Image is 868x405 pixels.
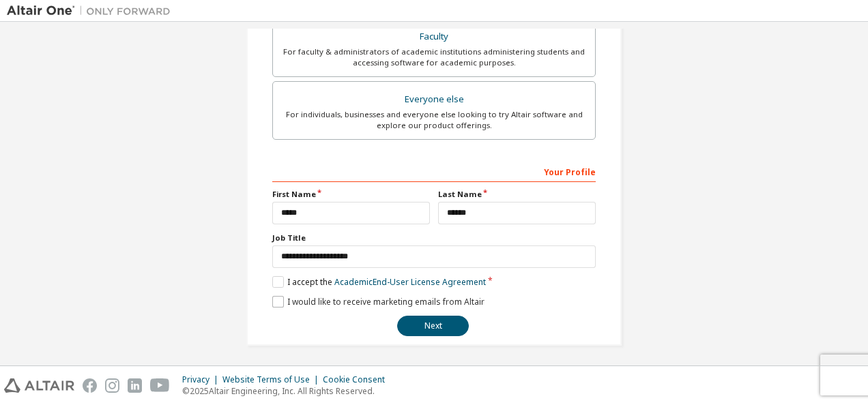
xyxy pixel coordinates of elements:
label: Last Name [438,189,596,200]
p: © 2025 Altair Engineering, Inc. All Rights Reserved. [182,385,393,397]
div: Cookie Consent [323,374,393,385]
div: Your Profile [272,160,596,182]
label: I would like to receive marketing emails from Altair [272,296,484,307]
img: Altair One [7,4,177,18]
div: For faculty & administrators of academic institutions administering students and accessing softwa... [281,46,587,68]
div: Faculty [281,27,587,46]
img: linkedin.svg [128,378,142,393]
img: facebook.svg [83,378,97,393]
label: Job Title [272,232,596,243]
label: I accept the [272,276,486,288]
div: For individuals, businesses and everyone else looking to try Altair software and explore our prod... [281,109,587,131]
div: Website Terms of Use [222,374,323,385]
button: Next [397,316,469,336]
img: altair_logo.svg [4,378,74,393]
div: Everyone else [281,90,587,109]
img: youtube.svg [150,378,170,393]
label: First Name [272,189,430,200]
img: instagram.svg [105,378,119,393]
div: Privacy [182,374,222,385]
a: Academic End-User License Agreement [334,276,486,288]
